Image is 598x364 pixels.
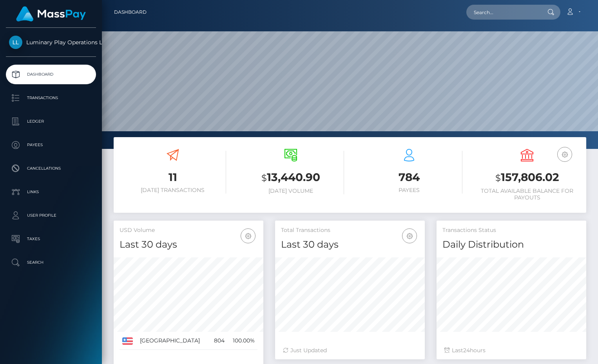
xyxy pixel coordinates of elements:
span: 24 [463,347,470,354]
div: Last hours [444,346,578,355]
a: Transactions [6,88,96,108]
p: Taxes [9,233,93,245]
div: Just Updated [283,346,417,355]
h6: Total Available Balance for Payouts [474,188,581,201]
td: 804 [210,332,227,350]
h6: [DATE] Volume [238,188,344,194]
img: MassPay Logo [16,6,86,22]
td: [GEOGRAPHIC_DATA] [137,332,209,350]
h5: USD Volume [120,226,257,234]
a: Links [6,182,96,202]
h3: 784 [356,170,462,185]
h4: Last 30 days [281,238,419,252]
p: Links [9,186,93,198]
h5: Transactions Status [442,226,580,234]
small: $ [261,172,267,183]
a: Cancellations [6,159,96,178]
img: US.png [122,337,133,344]
p: Cancellations [9,163,93,174]
h3: 11 [120,170,226,185]
a: Dashboard [6,65,96,84]
img: Luminary Play Operations Limited [9,36,22,49]
a: Search [6,253,96,272]
input: Search... [466,5,540,20]
p: Payees [9,139,93,151]
td: 100.00% [227,332,257,350]
h6: [DATE] Transactions [120,187,226,194]
a: Taxes [6,229,96,249]
span: Luminary Play Operations Limited [6,39,96,46]
a: Ledger [6,112,96,131]
h4: Last 30 days [120,238,257,252]
h3: 157,806.02 [474,170,581,186]
a: Payees [6,135,96,155]
p: Search [9,257,93,268]
p: Ledger [9,116,93,127]
h5: Total Transactions [281,226,419,234]
small: $ [495,172,501,183]
a: User Profile [6,206,96,225]
p: Transactions [9,92,93,104]
a: Dashboard [114,4,147,20]
h6: Payees [356,187,462,194]
p: Dashboard [9,69,93,80]
h3: 13,440.90 [238,170,344,186]
p: User Profile [9,210,93,221]
h4: Daily Distribution [442,238,580,252]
